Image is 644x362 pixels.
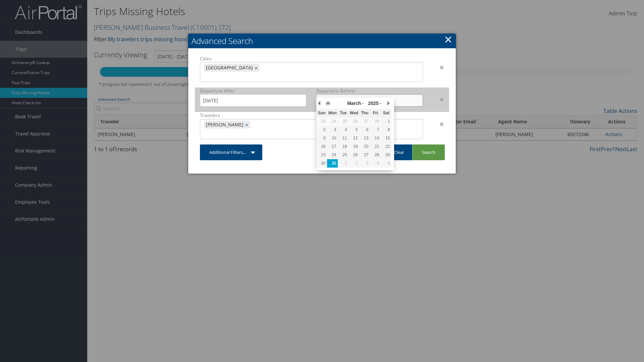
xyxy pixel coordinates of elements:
[316,118,327,124] div: 23
[381,160,391,166] div: 5
[359,127,370,133] div: 6
[428,96,449,104] div: ×
[370,160,381,166] div: 4
[348,109,359,117] th: Wed
[348,118,359,124] div: 26
[188,34,456,48] h2: Advanced Search
[348,143,359,149] div: 19
[412,144,445,160] a: Search
[338,135,348,141] div: 11
[348,152,359,158] div: 26
[205,64,253,71] span: [GEOGRAPHIC_DATA]
[347,101,361,106] span: March
[428,120,449,128] div: ×
[338,118,348,124] div: 25
[255,64,259,71] a: ×
[200,112,423,119] label: Travelers
[368,101,378,106] span: 2025
[316,127,327,133] div: 2
[381,127,391,133] div: 8
[370,109,381,117] th: Fri
[359,143,370,149] div: 20
[327,127,338,133] div: 3
[327,143,338,149] div: 17
[381,118,391,124] div: 1
[338,152,348,158] div: 25
[359,118,370,124] div: 27
[200,55,423,62] label: Cities
[327,160,338,166] div: 31
[200,144,262,160] a: Additional Filters...
[370,127,381,133] div: 7
[327,109,338,117] th: Mon
[327,152,338,158] div: 24
[327,118,338,124] div: 24
[205,121,244,128] span: [PERSON_NAME]
[359,135,370,141] div: 13
[381,152,391,158] div: 29
[316,109,327,117] th: Sun
[316,143,327,149] div: 16
[316,160,327,166] div: 30
[370,118,381,124] div: 28
[381,143,391,149] div: 22
[359,160,370,166] div: 3
[359,109,370,117] th: Thu
[338,109,348,117] th: Tue
[338,127,348,133] div: 4
[381,135,391,141] div: 15
[245,121,250,128] a: ×
[316,87,423,94] label: Departure Before
[348,127,359,133] div: 5
[359,152,370,158] div: 27
[338,160,348,166] div: 1
[381,109,391,117] th: Sat
[327,135,338,141] div: 10
[384,144,414,160] a: Clear
[348,160,359,166] div: 2
[316,135,327,141] div: 9
[370,143,381,149] div: 21
[200,87,306,94] label: Departure After
[428,63,449,71] div: ×
[348,135,359,141] div: 12
[370,135,381,141] div: 14
[338,143,348,149] div: 18
[316,152,327,158] div: 23
[370,152,381,158] div: 28
[444,33,452,46] a: Close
